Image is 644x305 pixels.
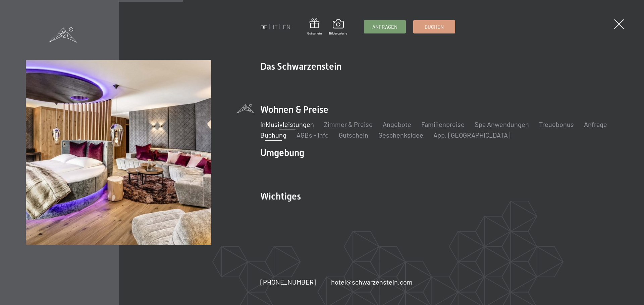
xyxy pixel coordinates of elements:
a: Gutschein [339,131,368,139]
a: Bildergalerie [329,19,347,35]
a: IT [273,23,278,30]
span: [PHONE_NUMBER] [260,278,316,286]
a: Angebote [383,120,411,128]
a: Buchen [414,20,455,33]
a: EN [283,23,290,30]
span: Buchen [425,23,444,30]
a: Buchung [260,131,286,139]
span: Gutschein [307,31,322,35]
a: Familienpreise [421,120,465,128]
a: AGBs - Info [297,131,329,139]
a: Inklusivleistungen [260,120,314,128]
a: DE [260,23,268,30]
a: [PHONE_NUMBER] [260,277,316,287]
span: Bildergalerie [329,31,347,35]
a: hotel@schwarzenstein.com [331,277,413,287]
a: Treuebonus [539,120,574,128]
a: Spa Anwendungen [475,120,529,128]
a: Zimmer & Preise [324,120,373,128]
a: Anfragen [364,20,406,33]
span: Anfragen [372,23,397,30]
a: Gutschein [307,18,322,35]
a: App. [GEOGRAPHIC_DATA] [433,131,511,139]
a: Geschenksidee [378,131,423,139]
a: Anfrage [584,120,607,128]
